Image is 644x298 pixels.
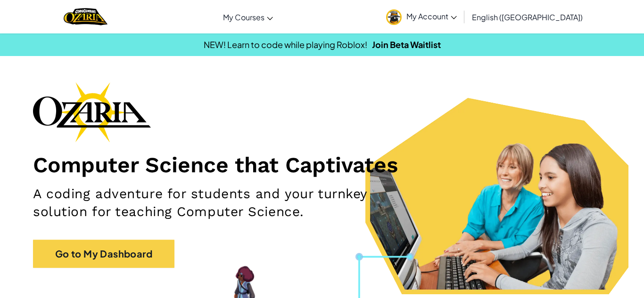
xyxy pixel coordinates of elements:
[33,240,174,268] a: Go to My Dashboard
[64,7,107,26] img: Home
[33,185,420,221] h2: A coding adventure for students and your turnkey solution for teaching Computer Science.
[372,39,441,50] a: Join Beta Waitlist
[64,7,107,26] a: Ozaria by CodeCombat logo
[386,9,402,25] img: avatar
[472,12,583,22] span: English ([GEOGRAPHIC_DATA])
[467,4,587,30] a: English ([GEOGRAPHIC_DATA])
[381,2,462,32] a: My Account
[33,152,611,178] h1: Computer Science that Captivates
[218,4,278,30] a: My Courses
[223,12,264,22] span: My Courses
[204,39,367,50] span: NEW! Learn to code while playing Roblox!
[406,11,457,21] span: My Account
[33,82,151,142] img: Ozaria branding logo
